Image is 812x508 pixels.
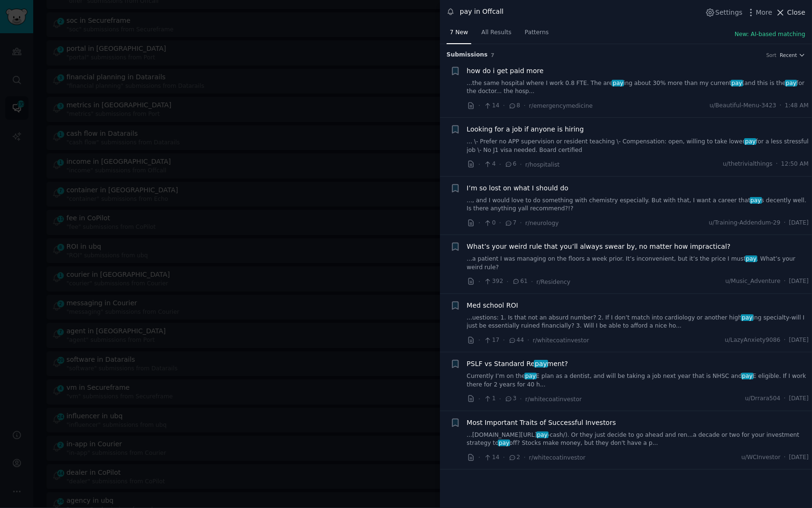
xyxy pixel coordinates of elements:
span: · [520,394,522,404]
span: · [784,453,786,462]
span: · [499,218,501,228]
span: · [780,102,782,110]
span: u/WCInvestor [741,453,780,462]
span: · [499,394,501,404]
span: More [756,8,773,18]
span: · [784,277,786,286]
button: Settings [705,8,742,18]
span: · [520,218,522,228]
span: [DATE] [789,395,809,403]
span: pay [731,80,743,86]
span: u/thetrivialthings [723,160,773,169]
span: · [776,160,778,169]
span: [DATE] [789,336,809,345]
a: I’m so lost on what I should do [467,183,569,193]
span: pay [524,373,537,379]
div: Sort [766,52,777,58]
span: 14 [484,102,499,110]
span: r/hospitalist [525,161,560,168]
span: · [784,219,786,227]
span: · [506,277,508,287]
span: 61 [512,277,528,286]
span: u/Drrara504 [745,395,781,403]
span: 12:50 AM [781,160,809,169]
span: 7 [491,52,495,58]
span: u/Beautiful-Menu-3423 [709,102,776,110]
span: Settings [715,8,742,18]
span: pay [750,197,762,204]
span: · [523,101,525,111]
a: Most Important Traits of Successful Investors [467,418,616,428]
span: u/Training-Addendum-29 [709,219,781,227]
span: · [531,277,533,287]
span: Recent [780,52,797,58]
span: · [478,277,480,287]
span: r/Residency [536,279,570,285]
span: r/whitecoatinvestor [533,337,589,344]
span: · [527,335,529,345]
span: [DATE] [789,219,809,227]
span: r/whitecoatinvestor [525,396,582,403]
span: 4 [484,160,495,169]
span: · [520,160,522,169]
span: 7 New [450,28,468,37]
span: u/Music_Adventure [725,277,780,286]
span: pay [744,138,756,145]
span: · [503,101,505,111]
a: What’s your weird rule that you’ll always swear by, no matter how impractical? [467,242,731,252]
a: Med school ROI [467,301,518,310]
a: 7 New [447,25,471,45]
span: r/whitecoatinvestor [529,454,586,461]
span: 1 [484,395,495,403]
span: pay [741,314,753,321]
button: New: AI-based matching [735,30,805,39]
span: pay [745,255,757,262]
span: pay [785,80,797,86]
a: ...a patient I was managing on the floors a week prior. It’s inconvenient, but it’s the price I m... [467,255,809,272]
span: [DATE] [789,453,809,462]
button: Recent [780,52,805,58]
span: pay [534,360,548,367]
span: · [478,218,480,228]
a: ... \- Prefer no APP supervision or resident teaching \- Compensation: open, willing to take lowe... [467,138,809,154]
span: 17 [484,336,499,345]
button: Close [775,8,805,18]
span: [DATE] [789,277,809,286]
a: All Results [478,25,514,45]
span: 44 [508,336,524,345]
span: · [478,335,480,345]
span: · [478,452,480,462]
span: · [503,452,505,462]
a: Patterns [522,25,552,45]
span: PSLF vs Standard Re ment? [467,359,568,369]
a: ..., and I would love to do something with chemistry especially. But with that, I want a career t... [467,197,809,213]
a: ...the same hospital where I work 0.8 FTE. The arepaying about 30% more than my currentpay(and th... [467,79,809,96]
span: pay [612,80,624,86]
span: 392 [484,277,503,286]
span: · [499,160,501,169]
span: Patterns [525,28,549,37]
a: how do i get paid more [467,66,544,76]
span: u/LazyAnxiety9086 [725,336,780,345]
span: r/neurology [525,220,559,226]
span: 8 [508,102,520,110]
span: · [523,452,525,462]
span: · [784,336,786,345]
span: pay [498,440,510,446]
span: 3 [504,395,516,403]
span: · [478,160,480,169]
a: ...uestions: 1. Is that not an absurd number? 2. If I don’t match into cardiology or another high... [467,314,809,330]
span: 6 [504,160,516,169]
span: · [784,395,786,403]
button: More [746,8,773,18]
span: 14 [484,453,499,462]
a: PSLF vs Standard Repayment? [467,359,568,369]
a: Looking for a job if anyone is hiring [467,124,584,134]
span: 2 [508,453,520,462]
span: pay [536,432,549,438]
